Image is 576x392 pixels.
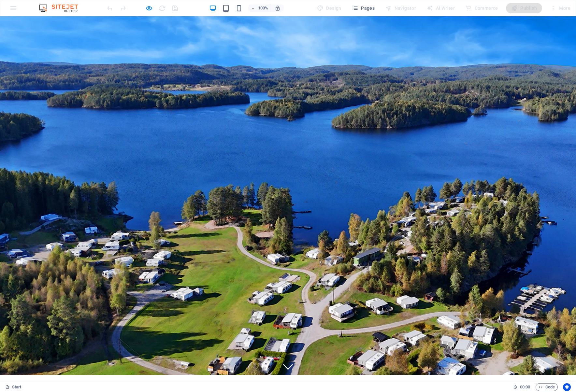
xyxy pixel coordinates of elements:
h6: 100% [258,4,268,12]
button: Usercentrics [563,383,571,391]
span: 00 00 [520,383,530,391]
i: On resize automatically adjust zoom level to fit chosen device. [275,5,281,11]
span: Code [539,383,555,391]
button: 100% [248,4,271,12]
h6: Session time [513,383,530,391]
span: : [525,385,526,389]
button: Code [536,383,558,391]
span: Pages [352,5,375,11]
div: Design (Ctrl+Alt+Y) [314,3,344,13]
img: Editor Logo [37,4,86,12]
a: Click to cancel selection. Double-click to open Pages [5,383,22,391]
button: Pages [349,3,377,13]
